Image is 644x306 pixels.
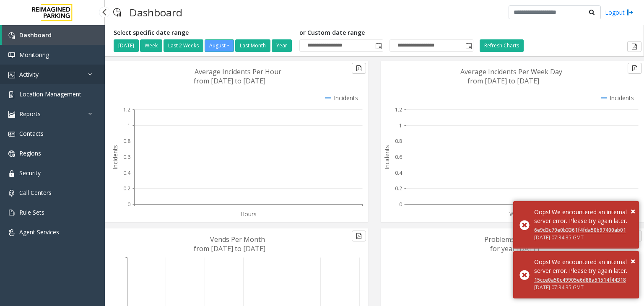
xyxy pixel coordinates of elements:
img: logout [627,8,634,17]
span: Dashboard [19,31,52,39]
text: 0.4 [123,169,131,176]
button: Export to pdf [352,231,366,241]
h5: or Custom date range [299,29,473,36]
button: Export to pdf [628,63,642,74]
text: Problems In Year [484,235,538,244]
text: 0.2 [123,185,130,192]
button: August [205,39,234,52]
div: Oops! We encountered an internal server error. Please try again later. [534,207,633,225]
text: Hours [240,210,257,218]
span: Agent Services [19,228,59,236]
text: from [DATE] to [DATE] [194,76,265,86]
text: for year [DATE] [490,244,539,253]
span: Toggle popup [464,40,473,52]
img: 'icon' [8,190,15,197]
span: Monitoring [19,51,49,59]
img: 'icon' [8,72,15,78]
text: from [DATE] to [DATE] [194,244,265,253]
button: Week [140,39,162,52]
img: 'icon' [8,52,15,59]
text: Average Incidents Per Week Day [460,67,562,76]
span: Rule Sets [19,208,44,216]
h3: Dashboard [125,2,187,23]
text: 0.4 [395,169,402,176]
text: Average Incidents Per Hour [195,67,281,76]
a: 6e9d3c79e0b3361f4fda50b97400ab01 [534,226,626,233]
img: 'icon' [8,170,15,177]
a: Dashboard [2,25,105,45]
div: [DATE] 07:34:35 GMT [534,284,633,291]
a: 15cce0a50c49905e6d88a51514f44318 [534,276,626,283]
text: 1.2 [123,106,130,113]
img: 'icon' [8,229,15,236]
text: 1 [127,122,130,129]
img: pageIcon [113,2,121,23]
span: Regions [19,149,41,157]
button: Close [631,205,635,218]
button: Last 2 Weeks [164,39,203,52]
img: 'icon' [8,131,15,137]
span: Contacts [19,130,44,137]
img: 'icon' [8,91,15,98]
button: Last Month [235,39,270,52]
text: 0.6 [395,153,402,161]
text: 0.8 [123,137,130,145]
text: from [DATE] to [DATE] [467,76,539,86]
text: Vends Per Month [210,235,265,244]
img: 'icon' [8,210,15,216]
text: 1.2 [395,106,402,113]
h5: Select specific date range [114,29,293,36]
text: 0.6 [123,153,130,161]
div: Oops! We encountered an internal server error. Please try again later. [534,257,633,275]
text: 0.2 [395,185,402,192]
img: 'icon' [8,111,15,118]
span: × [631,255,635,267]
button: Close [631,255,635,267]
button: Year [272,39,292,52]
span: Reports [19,110,41,118]
button: Export to pdf [352,63,366,74]
text: WeekDay [509,210,536,218]
button: [DATE] [114,39,139,52]
text: 0 [127,201,130,208]
img: 'icon' [8,32,15,39]
span: Security [19,169,41,177]
text: Incidents [111,145,119,169]
span: Location Management [19,90,81,98]
span: Activity [19,70,39,78]
span: Call Centers [19,189,52,197]
text: 0.8 [395,137,402,145]
span: × [631,205,635,217]
button: Refresh Charts [480,39,524,52]
text: Incidents [383,145,391,169]
img: 'icon' [8,150,15,157]
text: 0 [399,201,402,208]
a: Logout [605,8,634,17]
div: [DATE] 07:34:35 GMT [534,234,633,241]
text: 1 [399,122,402,129]
span: Toggle popup [374,40,383,52]
button: Export to pdf [627,41,641,52]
